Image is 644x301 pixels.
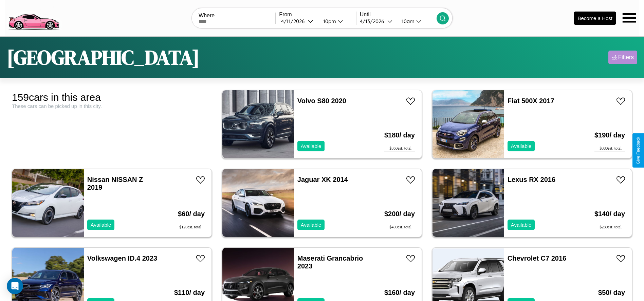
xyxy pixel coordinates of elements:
div: $ 280 est. total [594,225,625,230]
button: Filters [608,51,637,64]
button: Become a Host [574,12,616,25]
div: Open Intercom Messenger [7,278,23,294]
div: 10pm [320,18,338,24]
h3: $ 190 / day [594,125,625,146]
button: 4/11/2026 [279,18,317,25]
button: 10pm [318,18,356,25]
p: Available [91,220,111,229]
div: 4 / 13 / 2026 [360,18,387,24]
div: These cars can be picked up in this city. [12,103,212,109]
a: Volvo S80 2020 [297,97,346,105]
a: Maserati Grancabrio 2023 [297,255,363,270]
h1: [GEOGRAPHIC_DATA] [7,43,200,71]
div: Give Feedback [636,137,641,164]
div: Filters [618,54,634,61]
button: 10am [396,18,437,25]
label: From [279,12,356,18]
h3: $ 180 / day [384,125,415,146]
div: $ 400 est. total [384,225,415,230]
a: Volkswagen ID.4 2023 [87,255,157,262]
div: $ 120 est. total [178,225,205,230]
p: Available [511,142,532,151]
a: Chevrolet C7 2016 [508,255,566,262]
div: $ 360 est. total [384,146,415,151]
label: Where [199,13,275,19]
div: 4 / 11 / 2026 [281,18,308,24]
p: Available [301,142,321,151]
label: Until [360,12,437,18]
a: Fiat 500X 2017 [508,97,554,105]
a: Nissan NISSAN Z 2019 [87,176,143,191]
p: Available [301,220,321,229]
div: $ 380 est. total [594,146,625,151]
div: 159 cars in this area [12,92,212,103]
a: Jaguar XK 2014 [297,176,348,183]
div: 10am [398,18,416,24]
h3: $ 140 / day [594,203,625,225]
h3: $ 200 / day [384,203,415,225]
p: Available [511,220,532,229]
h3: $ 60 / day [178,203,205,225]
img: logo [5,3,62,32]
a: Lexus RX 2016 [508,176,555,183]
